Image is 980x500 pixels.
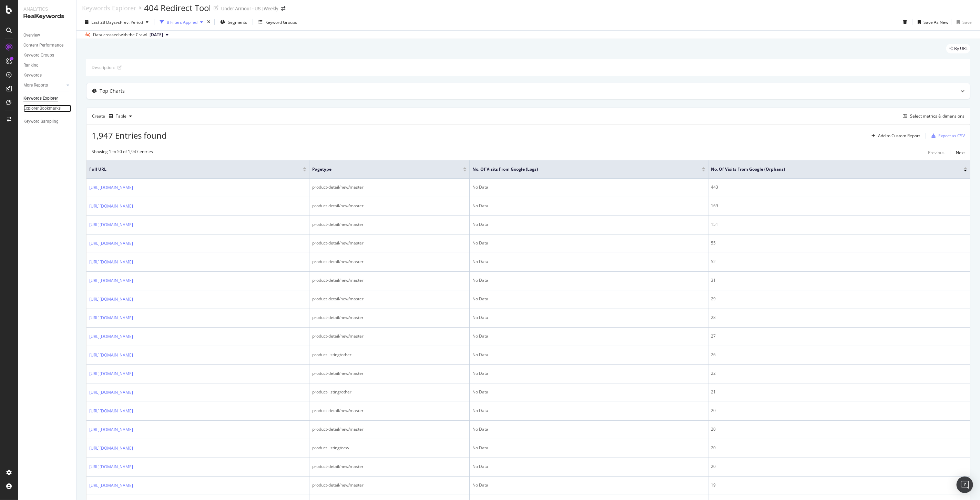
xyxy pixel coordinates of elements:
[89,389,133,396] a: [URL][DOMAIN_NAME]
[472,333,705,339] div: No Data
[23,6,71,12] div: Analytics
[312,166,453,172] span: pagetype
[312,389,467,395] div: product-listing/other
[89,296,133,303] a: [URL][DOMAIN_NAME]
[23,72,71,79] a: Keywords
[711,296,967,302] div: 29
[472,370,705,377] div: No Data
[281,6,285,11] div: arrow-right-arrow-left
[23,95,71,102] a: Keywords Explorer
[472,296,705,302] div: No Data
[312,482,467,488] div: product-detail/new/master
[221,5,278,12] div: Under Armour - US | Weekly
[93,32,147,38] div: Data crossed with the Crawl
[167,19,197,25] div: 8 Filters Applied
[472,352,705,358] div: No Data
[472,277,705,283] div: No Data
[116,19,143,25] span: vs Prev. Period
[206,19,212,26] div: times
[472,203,705,209] div: No Data
[23,12,71,20] div: RealKeywords
[711,389,967,395] div: 21
[956,149,965,157] button: Next
[89,445,133,452] a: [URL][DOMAIN_NAME]
[265,19,297,25] div: Keyword Groups
[711,482,967,488] div: 19
[89,352,133,359] a: [URL][DOMAIN_NAME]
[89,482,133,489] a: [URL][DOMAIN_NAME]
[23,62,39,69] div: Ranking
[100,88,125,94] div: Top Charts
[312,259,467,265] div: product-detail/new/master
[711,203,967,209] div: 169
[312,426,467,432] div: product-detail/new/master
[312,240,467,246] div: product-detail/new/master
[23,82,64,89] a: More Reports
[92,64,115,70] div: Description:
[23,82,48,89] div: More Reports
[312,296,467,302] div: product-detail/new/master
[89,166,293,172] span: Full URL
[711,259,967,265] div: 52
[312,184,467,190] div: product-detail/new/master
[472,445,705,451] div: No Data
[89,333,133,340] a: [URL][DOMAIN_NAME]
[89,240,133,247] a: [URL][DOMAIN_NAME]
[711,463,967,470] div: 20
[89,408,133,414] a: [URL][DOMAIN_NAME]
[23,105,71,112] a: Explorer Bookmarks
[89,370,133,377] a: [URL][DOMAIN_NAME]
[92,130,167,141] span: 1,947 Entries found
[923,19,948,25] div: Save As New
[89,184,133,191] a: [URL][DOMAIN_NAME]
[312,333,467,339] div: product-detail/new/master
[711,408,967,414] div: 20
[312,277,467,283] div: product-detail/new/master
[228,19,247,25] span: Segments
[929,130,965,141] button: Export as CSV
[89,463,133,470] a: [URL][DOMAIN_NAME]
[82,4,136,12] a: Keywords Explorer
[946,44,970,53] div: legacy label
[472,314,705,321] div: No Data
[23,62,71,69] a: Ranking
[878,134,920,138] div: Add to Custom Report
[957,477,973,493] div: Open Intercom Messenger
[711,166,953,172] span: No. of Visits from Google (Orphans)
[915,17,948,28] button: Save As New
[89,314,133,321] a: [URL][DOMAIN_NAME]
[91,19,116,25] span: Last 28 Days
[312,314,467,321] div: product-detail/new/master
[23,32,71,39] a: Overview
[23,32,40,39] div: Overview
[472,184,705,190] div: No Data
[900,112,964,120] button: Select metrics & dimensions
[89,221,133,228] a: [URL][DOMAIN_NAME]
[82,17,151,28] button: Last 28 DaysvsPrev. Period
[89,259,133,266] a: [URL][DOMAIN_NAME]
[256,17,300,28] button: Keyword Groups
[954,47,968,51] span: By URL
[711,370,967,377] div: 22
[312,221,467,228] div: product-detail/new/master
[23,118,71,125] a: Keyword Sampling
[92,149,153,157] div: Showing 1 to 50 of 1,947 entries
[962,19,972,25] div: Save
[150,32,163,38] span: 2025 Aug. 21st
[711,277,967,283] div: 31
[472,240,705,246] div: No Data
[89,203,133,210] a: [URL][DOMAIN_NAME]
[23,42,63,49] div: Content Performance
[312,370,467,377] div: product-detail/new/master
[116,114,126,118] div: Table
[23,105,61,112] div: Explorer Bookmarks
[312,463,467,470] div: product-detail/new/master
[472,426,705,432] div: No Data
[711,221,967,228] div: 151
[472,463,705,470] div: No Data
[312,445,467,451] div: product-listing/new
[910,113,964,119] div: Select metrics & dimensions
[711,240,967,246] div: 55
[312,203,467,209] div: product-detail/new/master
